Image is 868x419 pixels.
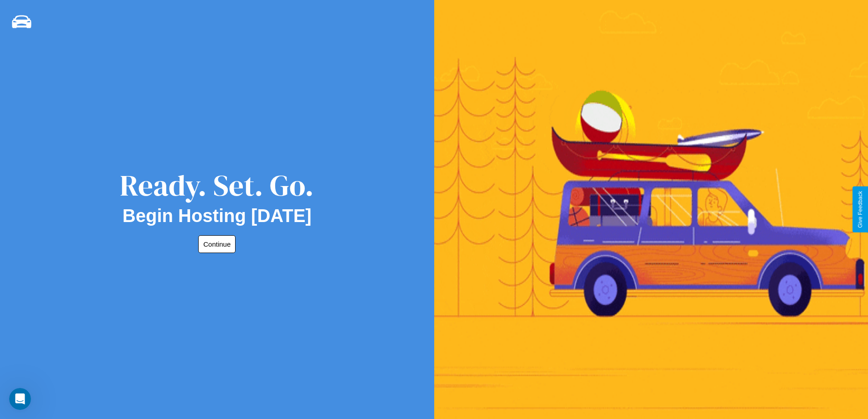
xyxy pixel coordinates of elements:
iframe: Intercom live chat [9,388,31,410]
button: Continue [198,235,236,253]
h2: Begin Hosting [DATE] [123,206,312,226]
div: Give Feedback [857,191,863,228]
div: Ready. Set. Go. [120,165,314,206]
